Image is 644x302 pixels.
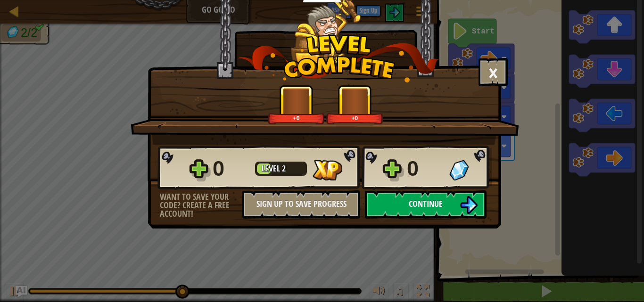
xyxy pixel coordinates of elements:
button: Sign Up to Save Progress [242,190,360,219]
span: Level [262,163,282,174]
img: Gems Gained [449,160,469,180]
div: 0 [407,154,444,184]
div: +0 [328,114,381,122]
div: 0 [213,154,249,184]
div: Want to save your code? Create a free account! [160,193,242,218]
img: XP Gained [313,160,342,180]
img: level_complete.png [237,35,439,82]
div: +0 [270,114,323,122]
button: × [479,58,508,86]
button: Continue [365,190,487,219]
span: 2 [282,163,286,174]
img: Continue [460,196,478,214]
span: Continue [409,198,443,210]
